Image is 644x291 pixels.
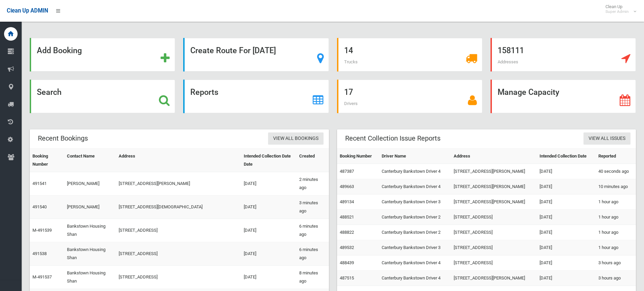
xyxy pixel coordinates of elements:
[451,164,537,179] td: [STREET_ADDRESS][PERSON_NAME]
[537,149,596,164] th: Intended Collection Date
[451,194,537,210] td: [STREET_ADDRESS][PERSON_NAME]
[596,271,636,286] td: 3 hours ago
[451,271,537,286] td: [STREET_ADDRESS][PERSON_NAME]
[241,172,296,195] td: [DATE]
[537,164,596,179] td: [DATE]
[337,38,482,71] a: 14 Trucks
[379,179,451,194] td: Canterbury Bankstown Driver 4
[241,219,296,242] td: [DATE]
[190,87,218,97] strong: Reports
[491,38,636,71] a: 158111 Addresses
[64,242,116,266] td: Bankstown Housing Shan
[32,251,47,256] a: 491538
[451,255,537,271] td: [STREET_ADDRESS]
[379,149,451,164] th: Driver Name
[296,172,329,195] td: 2 minutes ago
[537,240,596,255] td: [DATE]
[183,80,329,113] a: Reports
[451,179,537,194] td: [STREET_ADDRESS][PERSON_NAME]
[116,242,241,266] td: [STREET_ADDRESS]
[37,87,62,97] strong: Search
[451,210,537,225] td: [STREET_ADDRESS]
[498,87,559,97] strong: Manage Capacity
[583,132,630,145] a: View All Issues
[296,242,329,266] td: 6 minutes ago
[32,228,52,233] a: M-491539
[379,164,451,179] td: Canterbury Bankstown Driver 4
[30,80,175,113] a: Search
[340,184,354,189] a: 489663
[537,271,596,286] td: [DATE]
[344,59,358,64] span: Trucks
[596,255,636,271] td: 3 hours ago
[241,195,296,219] td: [DATE]
[7,7,48,14] span: Clean Up ADMIN
[296,195,329,219] td: 3 minutes ago
[64,172,116,195] td: [PERSON_NAME]
[116,195,241,219] td: [STREET_ADDRESS][DEMOGRAPHIC_DATA]
[241,242,296,266] td: [DATE]
[344,87,353,97] strong: 17
[116,266,241,289] td: [STREET_ADDRESS]
[491,80,636,113] a: Manage Capacity
[537,255,596,271] td: [DATE]
[116,219,241,242] td: [STREET_ADDRESS]
[537,179,596,194] td: [DATE]
[64,149,116,172] th: Contact Name
[537,210,596,225] td: [DATE]
[596,149,636,164] th: Reported
[64,195,116,219] td: [PERSON_NAME]
[379,271,451,286] td: Canterbury Bankstown Driver 4
[64,266,116,289] td: Bankstown Housing Shan
[596,210,636,225] td: 1 hour ago
[340,260,354,265] a: 488439
[296,266,329,289] td: 8 minutes ago
[605,9,629,14] small: Super Admin
[32,204,47,209] a: 491540
[337,132,449,145] header: Recent Collection Issue Reports
[37,46,82,55] strong: Add Booking
[451,149,537,164] th: Address
[116,172,241,195] td: [STREET_ADDRESS][PERSON_NAME]
[337,149,379,164] th: Booking Number
[379,225,451,240] td: Canterbury Bankstown Driver 2
[190,46,276,55] strong: Create Route For [DATE]
[379,255,451,271] td: Canterbury Bankstown Driver 4
[241,266,296,289] td: [DATE]
[340,214,354,220] a: 488521
[340,230,354,235] a: 488822
[30,149,64,172] th: Booking Number
[379,240,451,255] td: Canterbury Bankstown Driver 3
[596,240,636,255] td: 1 hour ago
[32,274,52,279] a: M-491537
[596,179,636,194] td: 10 minutes ago
[596,164,636,179] td: 40 seconds ago
[451,225,537,240] td: [STREET_ADDRESS]
[183,38,329,71] a: Create Route For [DATE]
[340,199,354,204] a: 489134
[296,219,329,242] td: 6 minutes ago
[537,194,596,210] td: [DATE]
[379,194,451,210] td: Canterbury Bankstown Driver 3
[602,4,636,14] span: Clean Up
[337,80,482,113] a: 17 Drivers
[268,132,324,145] a: View All Bookings
[498,59,518,64] span: Addresses
[116,149,241,172] th: Address
[498,46,524,55] strong: 158111
[596,194,636,210] td: 1 hour ago
[344,46,353,55] strong: 14
[340,169,354,174] a: 487387
[537,225,596,240] td: [DATE]
[340,275,354,280] a: 487515
[596,225,636,240] td: 1 hour ago
[379,210,451,225] td: Canterbury Bankstown Driver 2
[30,132,96,145] header: Recent Bookings
[451,240,537,255] td: [STREET_ADDRESS]
[344,101,358,106] span: Drivers
[32,181,47,186] a: 491541
[64,219,116,242] td: Bankstown Housing Shan
[340,245,354,250] a: 489532
[30,38,175,71] a: Add Booking
[241,149,296,172] th: Intended Collection Date Date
